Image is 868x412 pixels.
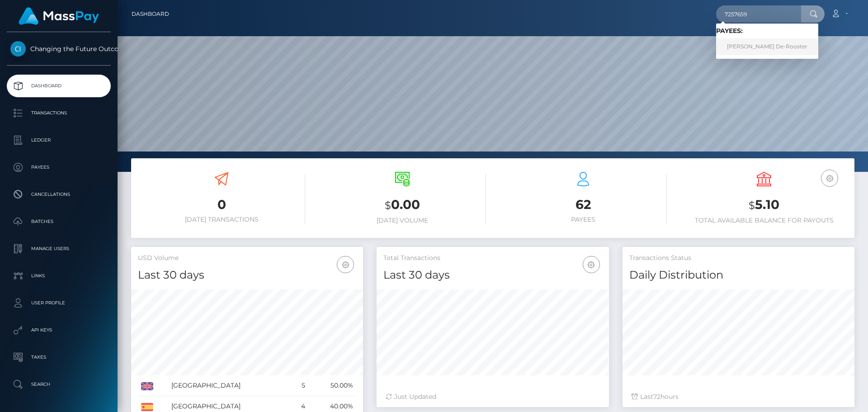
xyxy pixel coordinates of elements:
img: GB.png [141,382,153,390]
h4: Last 30 days [383,267,602,283]
p: Manage Users [10,242,107,256]
h6: Total Available Balance for Payouts [680,217,848,224]
p: Cancellations [10,188,107,201]
p: Dashboard [10,79,107,93]
a: Payees [7,156,111,179]
h3: 0 [138,196,305,213]
a: Links [7,265,111,287]
a: Ledger [7,129,111,152]
h5: USD Volume [138,254,356,263]
h3: 0.00 [319,196,486,214]
a: Cancellations [7,183,111,206]
h3: 5.10 [680,196,848,214]
a: [PERSON_NAME] De-Rooster [716,38,818,55]
p: Payees [10,161,107,174]
h6: Payees: [716,27,818,35]
span: 72 [653,393,660,401]
h5: Transactions Status [629,254,848,263]
a: Transactions [7,102,111,124]
td: 50.00% [308,375,356,396]
a: Dashboard [7,75,111,97]
h6: [DATE] Transactions [138,216,305,223]
p: Transactions [10,106,107,120]
h4: Daily Distribution [629,267,848,283]
td: [GEOGRAPHIC_DATA] [168,375,292,396]
h4: Last 30 days [138,267,356,283]
p: Batches [10,215,107,228]
a: Taxes [7,346,111,369]
h5: Total Transactions [383,254,602,263]
p: User Profile [10,296,107,310]
small: $ [749,199,755,212]
a: API Keys [7,319,111,341]
input: Search... [716,5,801,23]
img: MassPay Logo [19,7,99,25]
a: Dashboard [132,5,169,24]
h6: Payees [500,216,667,223]
img: ES.png [141,403,153,411]
div: Just Updated [386,392,599,402]
h6: [DATE] Volume [319,217,486,224]
a: Search [7,373,111,396]
a: Manage Users [7,237,111,260]
img: Changing the Future Outcome Inc [10,41,26,57]
p: API Keys [10,323,107,337]
p: Ledger [10,133,107,147]
p: Links [10,269,107,283]
div: Last hours [632,392,845,402]
p: Search [10,378,107,391]
h3: 62 [500,196,667,213]
a: Batches [7,210,111,233]
td: 5 [292,375,309,396]
a: User Profile [7,292,111,314]
p: Taxes [10,350,107,364]
small: $ [385,199,391,212]
span: Changing the Future Outcome Inc [7,45,111,53]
